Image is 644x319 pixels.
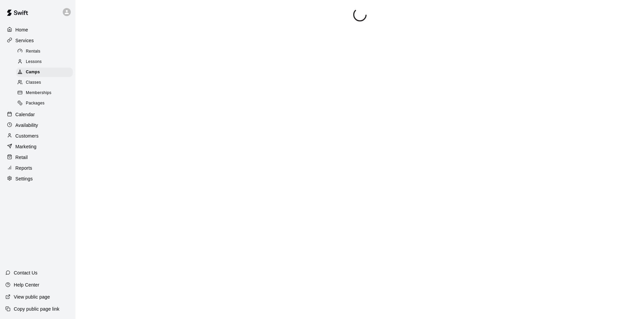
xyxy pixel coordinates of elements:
a: Camps [16,67,75,78]
a: Services [5,35,70,46]
p: View public page [14,294,50,300]
p: Marketing [15,143,37,150]
p: Availability [15,122,38,129]
a: Calendar [5,109,70,119]
span: Memberships [26,90,51,96]
a: Home [5,25,70,35]
span: Camps [26,69,40,76]
a: Retail [5,152,70,162]
span: Classes [26,79,41,86]
p: Services [15,37,34,44]
a: Availability [5,120,70,130]
p: Home [15,26,28,33]
a: Lessons [16,57,75,67]
p: Reports [15,165,32,171]
a: Rentals [16,46,75,57]
a: Packages [16,98,75,109]
p: Retail [15,154,28,161]
a: Settings [5,174,70,184]
span: Lessons [26,59,42,65]
p: Contact Us [14,269,38,276]
span: Packages [26,100,45,107]
div: Lessons [16,57,73,67]
span: Rentals [26,48,41,55]
p: Calendar [15,111,35,118]
div: Packages [16,99,73,108]
a: Customers [5,131,70,141]
p: Help Center [14,282,39,288]
div: Memberships [16,88,73,98]
p: Copy public page link [14,306,59,312]
p: Settings [15,175,33,182]
a: Marketing [5,142,70,152]
p: Customers [15,133,39,139]
div: Rentals [16,47,73,56]
a: Reports [5,163,70,173]
a: Classes [16,78,75,88]
div: Camps [16,68,73,77]
a: Memberships [16,88,75,98]
div: Classes [16,78,73,87]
